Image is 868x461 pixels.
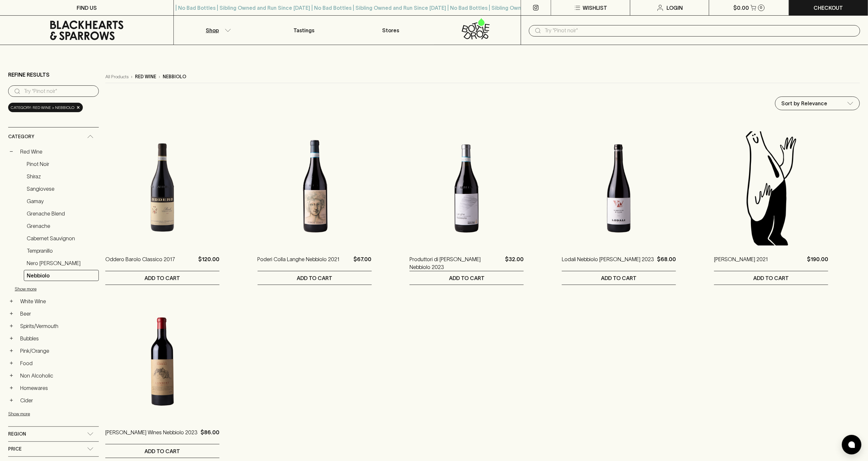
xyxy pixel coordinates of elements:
a: [PERSON_NAME] 2021 [714,255,768,271]
p: ADD TO CART [754,274,789,282]
a: Tempranillo [24,245,99,256]
button: Show more [8,407,94,421]
p: ADD TO CART [144,274,180,282]
a: Nero [PERSON_NAME] [24,258,99,269]
div: Region [8,427,99,441]
a: Oddero Barolo Classico 2017 [105,255,175,271]
span: × [76,104,80,111]
p: red wine [135,73,156,80]
p: ADD TO CART [601,274,637,282]
p: $67.00 [354,255,372,271]
img: Oddero Barolo Classico 2017 [105,131,219,245]
p: Tastings [293,26,314,34]
button: − [8,148,15,155]
a: Cider [17,395,99,406]
img: Lambert Wines Nebbiolo 2023 [105,305,219,419]
button: + [8,310,15,317]
div: Sort by Relevance [775,97,860,110]
a: Beer [17,308,99,319]
button: + [8,335,15,342]
a: Lodali Nebbiolo [PERSON_NAME] 2023 [562,255,654,271]
p: Wishlist [583,4,607,12]
p: ADD TO CART [144,447,180,455]
input: Try “Pinot noir” [24,86,94,97]
input: Try "Pinot noir" [545,25,855,36]
button: + [8,397,15,404]
p: $32.00 [505,255,524,271]
p: Shop [206,26,219,34]
a: Bubbles [17,333,99,344]
a: Non Alcoholic [17,370,99,381]
a: Red Wine [17,146,99,157]
img: bubble-icon [848,441,855,448]
img: Poderi Colla Langhe Nebbiolo 2021 [258,131,372,245]
a: All Products [105,73,128,80]
a: Pinot Noir [24,158,99,170]
div: Price [8,442,99,456]
p: Refine Results [8,71,50,79]
button: ADD TO CART [410,271,524,285]
button: + [8,298,15,305]
div: Category [8,127,99,146]
button: ADD TO CART [105,271,219,285]
img: Blackhearts & Sparrows Man [714,131,828,245]
button: Show more [15,282,100,296]
span: Region [8,430,26,438]
p: $0.00 [734,4,749,12]
p: ADD TO CART [449,274,485,282]
p: ADD TO CART [297,274,332,282]
button: ADD TO CART [258,271,372,285]
a: Shiraz [24,171,99,182]
p: $68.00 [657,255,676,271]
a: White Wine [17,296,99,307]
button: + [8,348,15,354]
span: Price [8,445,22,453]
img: Lodali Nebbiolo d'Alba 2023 [562,131,676,245]
span: Category: red wine > nebbiolo [11,104,74,111]
button: ADD TO CART [714,271,828,285]
a: Poderi Colla Langhe Nebbiolo 2021 [258,255,340,271]
button: + [8,360,15,366]
a: Spirits/Vermouth [17,320,99,332]
a: Tastings [261,16,347,45]
a: Grenache Blend [24,208,99,219]
p: Sort by Relevance [781,99,827,107]
button: Shop [174,16,261,45]
a: Pink/Orange [17,345,99,356]
p: FIND US [77,4,97,12]
a: Homewares [17,382,99,394]
p: $86.00 [201,428,219,444]
p: Login [667,4,683,12]
p: 0 [760,6,763,9]
p: $190.00 [807,255,828,271]
a: Grenache [24,220,99,231]
a: Stores [347,16,434,45]
span: Category [8,133,34,141]
img: Produttori di Govone Langhe Nebbiolo 2023 [410,131,524,245]
button: + [8,385,15,391]
p: $120.00 [198,255,219,271]
p: › [159,73,160,80]
p: › [131,73,132,80]
a: Gamay [24,196,99,207]
a: Cabernet Sauvignon [24,233,99,244]
button: ADD TO CART [105,444,219,458]
p: nebbiolo [163,73,186,80]
button: ADD TO CART [562,271,676,285]
button: + [8,323,15,329]
a: Food [17,358,99,369]
p: Checkout [814,4,843,12]
p: Stores [382,26,399,34]
button: + [8,372,15,379]
a: Produttori di [PERSON_NAME] Nebbiolo 2023 [410,255,502,271]
a: Nebbiolo [24,270,99,281]
a: Sangiovese [24,183,99,194]
a: [PERSON_NAME] Wines Nebbiolo 2023 [105,428,198,444]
